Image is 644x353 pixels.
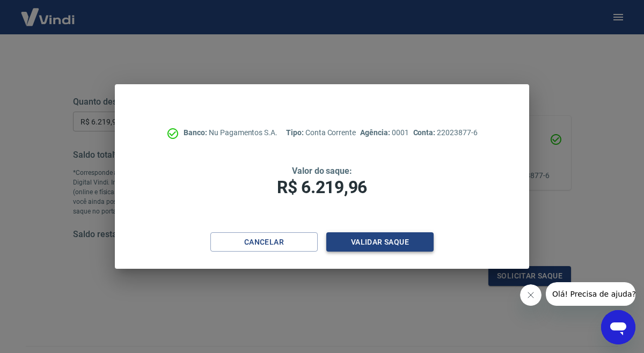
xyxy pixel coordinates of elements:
[413,127,478,138] p: 22023877-6
[286,128,305,137] span: Tipo:
[360,127,408,138] p: 0001
[210,232,318,252] button: Cancelar
[326,232,434,252] button: Validar saque
[6,8,90,16] span: Olá! Precisa de ajuda?
[277,177,367,197] span: R$ 6.219,96
[292,166,352,176] span: Valor do saque:
[286,127,356,138] p: Conta Corrente
[520,284,541,306] iframe: Fechar mensagem
[360,128,392,137] span: Agência:
[184,128,209,137] span: Banco:
[413,128,437,137] span: Conta:
[546,282,635,306] iframe: Mensagem da empresa
[601,310,635,344] iframe: Botão para abrir a janela de mensagens
[184,127,277,138] p: Nu Pagamentos S.A.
